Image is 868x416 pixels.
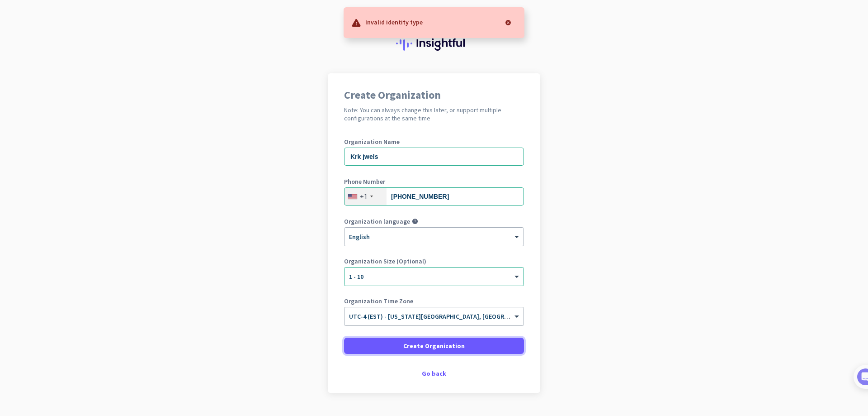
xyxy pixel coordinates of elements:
div: Go back [344,370,524,377]
h2: Note: You can always change this later, or support multiple configurations at the same time [344,106,524,122]
img: Insightful [396,36,472,51]
span: Create Organization [403,341,465,350]
input: What is the name of your organization? [344,148,524,166]
i: help [412,218,418,225]
label: Organization language [344,218,410,225]
label: Organization Size (Optional) [344,258,524,264]
button: Create Organization [344,338,524,354]
h1: Create Organization [344,90,524,100]
label: Organization Time Zone [344,298,524,304]
p: Invalid identity type [365,17,423,26]
input: 201-555-0123 [344,187,524,206]
div: +1 [360,192,368,201]
label: Phone Number [344,178,524,185]
label: Organization Name [344,139,524,145]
